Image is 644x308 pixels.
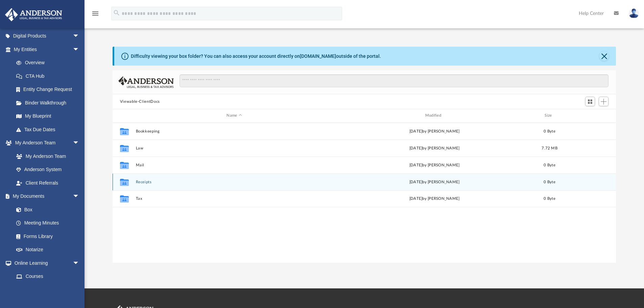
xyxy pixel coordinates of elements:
span: arrow_drop_down [73,43,86,56]
a: My Documentsarrow_drop_down [5,190,86,203]
a: Overview [9,56,90,70]
a: Binder Walkthrough [9,96,90,110]
span: 0 Byte [544,197,555,200]
a: Courses [9,270,86,283]
div: [DATE] by [PERSON_NAME] [336,162,533,168]
button: Law [136,146,333,150]
button: Receipts [136,180,333,184]
span: 0 Byte [544,180,555,184]
span: arrow_drop_down [73,256,86,270]
div: id [116,113,133,119]
a: menu [91,13,99,18]
div: [DATE] by [PERSON_NAME] [336,128,533,134]
div: [DATE] by [PERSON_NAME] [336,196,533,202]
a: Video Training [9,283,83,297]
button: Add [599,97,609,106]
i: menu [91,9,99,18]
a: My Entitiesarrow_drop_down [5,43,90,56]
div: id [566,113,613,119]
a: My Anderson Teamarrow_drop_down [5,136,86,150]
a: Box [9,203,83,216]
div: Name [135,113,333,119]
div: Difficulty viewing your box folder? You can also access your account directly on outside of the p... [131,53,381,60]
a: Entity Change Request [9,83,90,96]
a: Forms Library [9,230,83,243]
button: Viewable-ClientDocs [120,99,160,105]
a: Digital Productsarrow_drop_down [5,29,90,43]
a: Notarize [9,243,86,257]
input: Search files and folders [180,74,609,87]
div: [DATE] by [PERSON_NAME] [336,145,533,151]
img: User Pic [629,8,639,18]
img: Anderson Advisors Platinum Portal [3,8,64,21]
button: Mail [136,163,333,167]
a: Tax Due Dates [9,123,90,136]
a: [DOMAIN_NAME] [300,53,336,59]
a: CTA Hub [9,69,90,83]
span: 7.72 MB [542,146,557,150]
a: Online Learningarrow_drop_down [5,256,86,270]
a: My Anderson Team [9,149,83,163]
div: Modified [336,113,533,119]
span: arrow_drop_down [73,136,86,150]
button: Switch to Grid View [585,97,595,106]
a: My Blueprint [9,110,86,123]
i: search [113,9,120,17]
a: Anderson System [9,163,86,176]
button: Tax [136,196,333,201]
a: Meeting Minutes [9,216,86,230]
span: 0 Byte [544,163,555,167]
div: grid [113,123,616,263]
span: arrow_drop_down [73,190,86,204]
div: [DATE] by [PERSON_NAME] [336,179,533,185]
button: Bookkeeping [136,129,333,134]
a: Client Referrals [9,176,86,190]
button: Close [599,51,609,61]
div: Size [536,113,563,119]
span: 0 Byte [544,129,555,133]
span: arrow_drop_down [73,29,86,43]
